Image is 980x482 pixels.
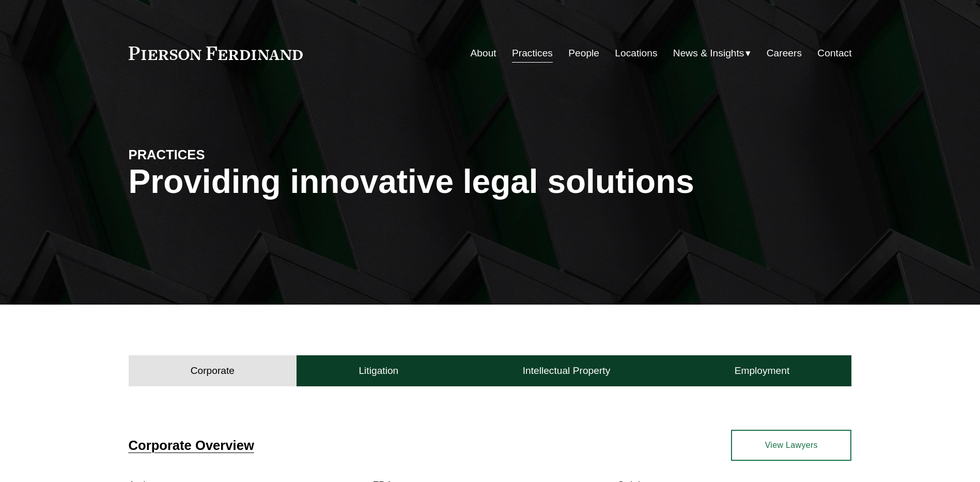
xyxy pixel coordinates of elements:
[568,43,599,63] a: People
[767,43,802,63] a: Careers
[615,43,657,63] a: Locations
[673,44,744,63] span: News & Insights
[673,43,751,63] a: folder dropdown
[512,43,553,63] a: Practices
[129,146,309,163] h4: PRACTICES
[359,365,398,377] h4: Litigation
[191,365,235,377] h4: Corporate
[129,438,254,453] a: Corporate Overview
[471,43,496,63] a: About
[735,365,790,377] h4: Employment
[523,365,611,377] h4: Intellectual Property
[731,430,851,461] a: View Lawyers
[817,43,851,63] a: Contact
[129,163,852,201] h1: Providing innovative legal solutions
